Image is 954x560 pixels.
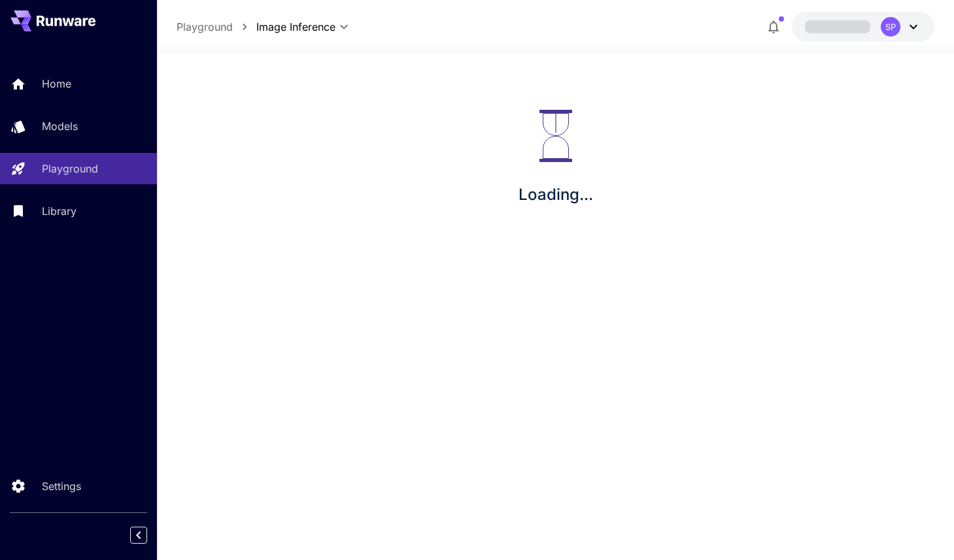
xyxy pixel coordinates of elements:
span: Image Inference [256,19,335,35]
p: Playground [42,161,98,176]
div: SP [881,17,900,37]
p: Home [42,76,71,91]
div: Collapse sidebar [140,523,157,547]
nav: breadcrumb [177,19,256,35]
button: Collapse sidebar [130,527,147,544]
button: SP [792,12,934,42]
a: Playground [177,19,233,35]
p: Library [42,203,77,219]
p: Loading... [519,183,593,206]
p: Models [42,118,78,134]
p: Settings [42,478,81,494]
